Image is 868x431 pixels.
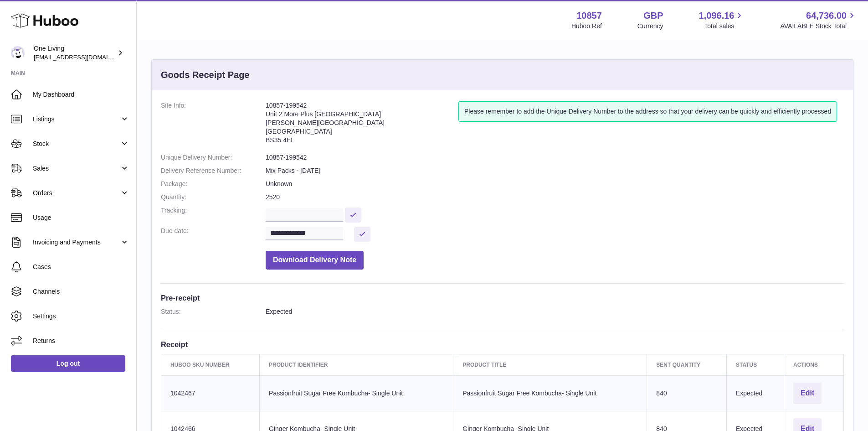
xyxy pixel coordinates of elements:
div: Currency [637,22,663,31]
dd: 2520 [266,193,844,202]
th: Product Identifier [260,354,453,375]
strong: GBP [643,10,663,22]
span: Invoicing and Payments [33,238,120,247]
img: internalAdmin-10857@internal.huboo.com [11,46,25,60]
td: Passionfruit Sugar Free Kombucha- Single Unit [260,375,453,411]
dd: 10857-199542 [266,153,844,162]
span: Total sales [704,22,745,31]
h3: Receipt [161,339,844,349]
span: Channels [33,287,129,296]
a: 1,096.16 Total sales [699,10,745,31]
button: Edit [793,383,822,404]
span: Sales [33,164,120,173]
span: Returns [33,337,129,345]
address: 10857-199542 Unit 2 More Plus [GEOGRAPHIC_DATA] [PERSON_NAME][GEOGRAPHIC_DATA] [GEOGRAPHIC_DATA] ... [266,101,458,149]
span: 64,736.00 [806,10,847,22]
dt: Package: [161,180,266,188]
span: Settings [33,312,129,321]
dt: Quantity: [161,193,266,202]
span: 1,096.16 [699,10,734,22]
dt: Delivery Reference Number: [161,166,266,175]
span: Listings [33,115,120,124]
span: [EMAIL_ADDRESS][DOMAIN_NAME] [34,53,134,61]
th: Actions [784,354,844,375]
h3: Pre-receipt [161,293,844,303]
td: Passionfruit Sugar Free Kombucha- Single Unit [453,375,647,411]
td: Expected [726,375,784,411]
dd: Mix Packs - [DATE] [266,166,844,175]
button: Download Delivery Note [266,251,364,270]
span: Stock [33,140,120,148]
a: 64,736.00 AVAILABLE Stock Total [780,10,857,31]
a: Log out [11,355,125,372]
dd: Unknown [266,180,844,188]
dd: Expected [266,307,844,316]
dt: Site Info: [161,101,266,149]
td: 1042467 [161,375,260,411]
h3: Goods Receipt Page [161,69,250,81]
strong: 10857 [576,10,602,22]
th: Huboo SKU Number [161,354,260,375]
dt: Due date: [161,227,266,242]
span: AVAILABLE Stock Total [780,22,857,31]
th: Product title [453,354,647,375]
div: Please remember to add the Unique Delivery Number to the address so that your delivery can be qui... [458,101,837,122]
span: Cases [33,263,129,271]
span: Orders [33,189,120,197]
dt: Status: [161,307,266,316]
span: My Dashboard [33,90,129,99]
div: Huboo Ref [571,22,602,31]
div: One Living [34,44,116,62]
span: Usage [33,213,129,222]
dt: Unique Delivery Number: [161,153,266,162]
th: Status [726,354,784,375]
th: Sent Quantity [647,354,727,375]
td: 840 [647,375,727,411]
dt: Tracking: [161,206,266,222]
